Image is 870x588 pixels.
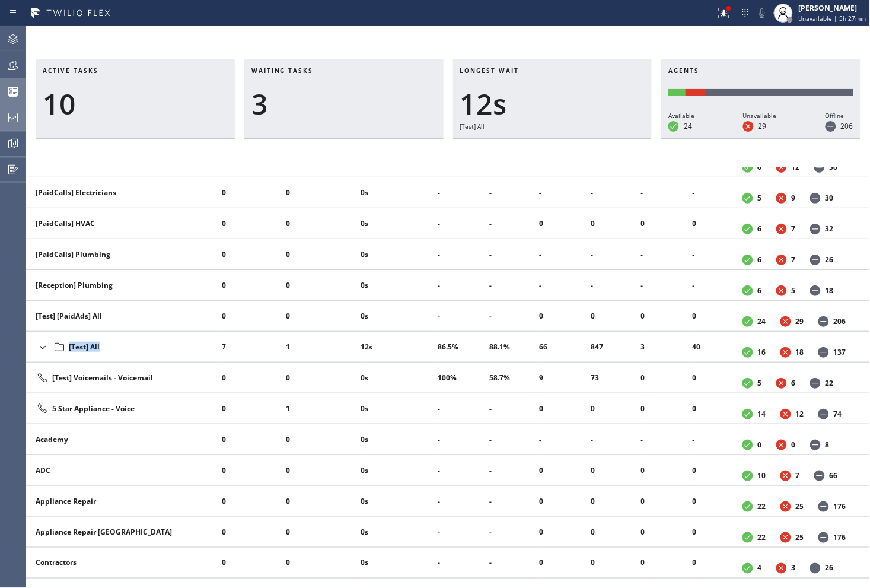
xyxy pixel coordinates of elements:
[668,110,694,121] div: Available
[810,285,821,296] dt: Offline
[776,255,787,265] dt: Unavailable
[591,430,641,449] li: -
[792,440,796,450] dd: 0
[438,554,489,573] li: -
[796,347,804,357] dd: 18
[742,193,753,204] dt: Available
[826,378,834,388] dd: 22
[489,430,539,449] li: -
[591,214,641,233] li: 0
[641,214,693,233] li: 0
[780,409,791,419] dt: Unavailable
[286,307,361,326] li: 0
[792,255,796,265] dd: 7
[693,554,742,573] li: 0
[460,87,645,121] div: 12s
[758,532,766,542] dd: 22
[591,492,641,511] li: 0
[361,461,438,480] li: 0s
[460,66,520,75] span: Longest wait
[693,245,742,264] li: -
[286,368,361,387] li: 0
[539,307,591,326] li: 0
[758,501,766,511] dd: 22
[826,193,834,203] dd: 30
[460,121,645,132] div: [Test] All
[36,187,212,198] div: [PaidCalls] Electricians
[742,409,753,419] dt: Available
[758,378,762,388] dd: 5
[286,461,361,480] li: 0
[539,245,591,264] li: -
[693,399,742,418] li: 0
[834,409,842,419] dd: 74
[780,532,791,543] dt: Unavailable
[641,183,693,202] li: -
[222,307,286,326] li: 0
[693,492,742,511] li: 0
[641,523,693,542] li: 0
[539,368,591,387] li: 9
[251,66,314,75] span: Waiting tasks
[684,121,692,131] dd: 24
[489,523,539,542] li: -
[489,276,539,295] li: -
[438,368,489,387] li: 100%
[539,276,591,295] li: -
[810,193,821,204] dt: Offline
[776,285,787,296] dt: Unavailable
[742,440,753,450] dt: Available
[489,368,539,387] li: 58.7%
[758,440,762,450] dd: 0
[438,430,489,449] li: -
[776,440,787,450] dt: Unavailable
[438,214,489,233] li: -
[36,434,212,444] div: Academy
[286,523,361,542] li: 0
[361,368,438,387] li: 0s
[489,338,539,357] li: 88.1%
[438,492,489,511] li: -
[361,183,438,202] li: 0s
[286,276,361,295] li: 0
[826,121,836,132] dt: Offline
[361,245,438,264] li: 0s
[693,523,742,542] li: 0
[818,532,829,543] dt: Offline
[641,338,693,357] li: 3
[591,183,641,202] li: -
[810,255,821,265] dt: Offline
[776,378,787,389] dt: Unavailable
[758,255,762,265] dd: 6
[830,471,838,481] dd: 66
[539,430,591,449] li: -
[438,461,489,480] li: -
[776,563,787,574] dt: Unavailable
[36,496,212,506] div: Appliance Repair
[758,347,766,357] dd: 16
[742,255,753,265] dt: Available
[780,316,791,327] dt: Unavailable
[758,193,762,203] dd: 5
[826,440,830,450] dd: 8
[759,121,767,131] dd: 29
[438,523,489,542] li: -
[222,461,286,480] li: 0
[36,311,212,321] div: [Test] [PaidAds] All
[286,214,361,233] li: 0
[743,121,754,132] dt: Unavailable
[43,87,228,121] div: 10
[693,368,742,387] li: 0
[539,214,591,233] li: 0
[438,245,489,264] li: -
[758,563,762,573] dd: 4
[810,378,821,389] dt: Offline
[792,563,796,573] dd: 3
[834,532,846,542] dd: 176
[222,430,286,449] li: 0
[641,276,693,295] li: -
[222,214,286,233] li: 0
[826,224,834,234] dd: 32
[810,440,821,450] dt: Offline
[361,554,438,573] li: 0s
